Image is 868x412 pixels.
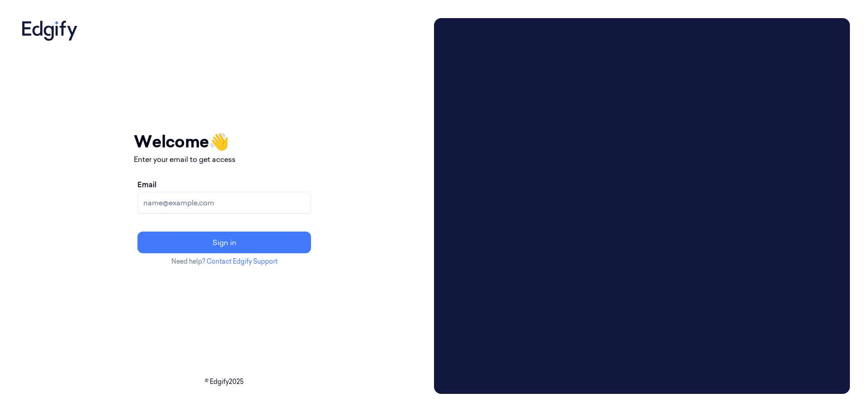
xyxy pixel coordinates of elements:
label: Email [137,179,156,190]
p: Need help? [134,257,315,266]
h1: Welcome 👋 [134,129,315,154]
input: name@example.com [137,192,311,213]
button: Sign in [137,232,311,253]
p: Enter your email to get access [134,154,315,165]
p: © Edgify 2025 [18,377,430,387]
a: Contact Edgify Support [207,257,278,265]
